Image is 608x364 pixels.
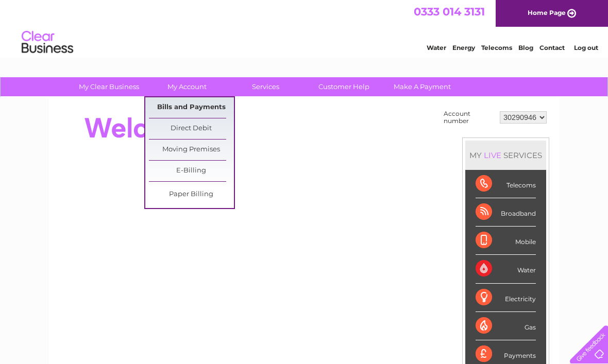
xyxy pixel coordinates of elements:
[518,44,533,51] a: Blog
[149,184,234,205] a: Paper Billing
[465,141,546,170] div: MY SERVICES
[441,108,497,127] td: Account number
[380,77,465,96] a: Make A Payment
[574,44,598,51] a: Log out
[149,161,234,181] a: E-Billing
[66,77,151,96] a: My Clear Business
[301,77,386,96] a: Customer Help
[476,227,536,255] div: Mobile
[149,97,234,118] a: Bills and Payments
[476,198,536,227] div: Broadband
[149,140,234,160] a: Moving Premises
[149,118,234,139] a: Direct Debit
[452,44,475,51] a: Energy
[481,44,512,51] a: Telecoms
[427,44,446,51] a: Water
[476,312,536,340] div: Gas
[21,27,74,58] img: logo.png
[539,44,565,51] a: Contact
[482,150,503,160] div: LIVE
[476,284,536,312] div: Electricity
[223,77,308,96] a: Services
[414,5,485,18] a: 0333 014 3131
[476,170,536,198] div: Telecoms
[476,255,536,283] div: Water
[145,77,230,96] a: My Account
[61,6,548,50] div: Clear Business is a trading name of Verastar Limited (registered in [GEOGRAPHIC_DATA] No. 3667643...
